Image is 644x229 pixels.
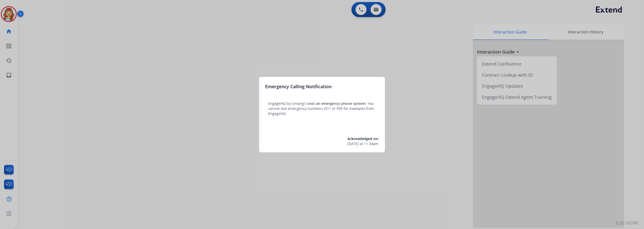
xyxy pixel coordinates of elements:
h3: Emergency Calling Notification [265,83,332,90]
div: at [347,141,379,146]
p: 0.20.1027RC [616,220,639,226]
span: [DATE] [347,141,359,146]
p: EngageHQ by Untangl is . You cannot dial emergency numbers (911 or 999 for example) from EngageHQ. [268,101,376,116]
span: not an emergency phone system [309,101,366,106]
span: Acknowledged on: [347,136,379,141]
span: 11:34am [364,141,378,146]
